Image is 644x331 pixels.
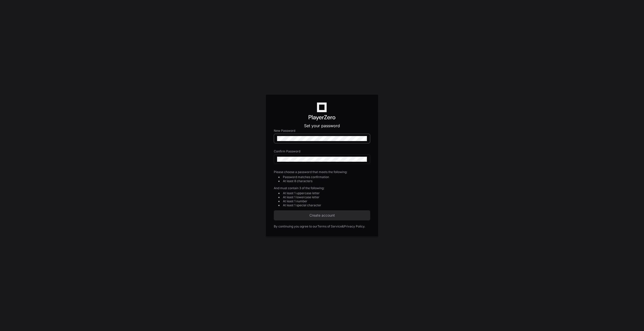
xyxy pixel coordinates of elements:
[274,129,370,133] label: New Password
[283,191,370,195] div: At least 1 uppercase letter
[274,170,370,174] div: Please choose a password that meets the following:
[274,224,317,228] div: By continuing you agree to our
[317,224,342,228] a: Terms of Service
[274,123,370,129] p: Set your password
[344,224,365,228] a: Privacy Policy.
[283,195,370,199] div: At least 1 lowercase letter
[342,224,344,228] div: &
[274,186,370,190] div: And must contain 3 of the following:
[283,203,370,207] div: At least 1 special character
[283,175,370,179] div: Password matches confirmation
[274,149,370,153] label: Confirm Password
[274,210,370,220] button: Create account
[274,213,370,218] span: Create account
[283,199,370,203] div: At least 1 number
[283,179,370,183] div: At least 8 characters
